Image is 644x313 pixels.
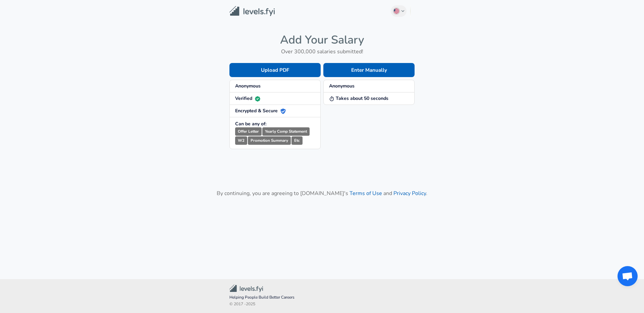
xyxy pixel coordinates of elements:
[394,8,399,14] img: English (US)
[329,83,355,89] strong: Anonymous
[393,190,426,197] a: Privacy Policy
[291,136,303,145] small: Etc
[229,301,415,308] span: © 2017 - 2025
[229,47,415,56] h6: Over 300,000 salaries submitted!
[350,190,382,197] a: Terms of Use
[235,136,247,145] small: W2
[229,6,275,16] img: Levels.fyi
[229,294,415,301] span: Helping People Build Better Careers
[229,63,321,77] button: Upload PDF
[391,5,407,17] button: English (US)
[323,63,415,77] button: Enter Manually
[235,127,262,136] small: Offer Letter
[229,285,263,292] img: Levels.fyi Community
[262,127,310,136] small: Yearly Comp Statement
[235,95,260,102] strong: Verified
[235,108,286,114] strong: Encrypted & Secure
[248,136,291,145] small: Promotion Summary
[229,33,415,47] h4: Add Your Salary
[235,121,266,127] strong: Can be any of:
[235,83,261,89] strong: Anonymous
[618,266,638,286] div: 채팅 열기
[329,95,388,102] strong: Takes about 50 seconds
